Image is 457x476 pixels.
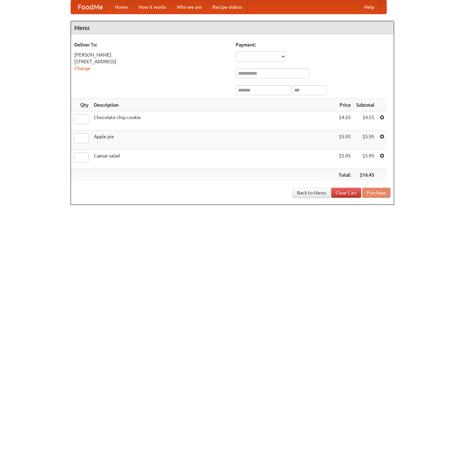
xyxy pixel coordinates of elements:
[331,188,361,198] a: Clear Cart
[74,58,229,65] div: [STREET_ADDRESS]
[71,0,110,14] a: FoodMe
[336,131,353,150] td: $5.95
[207,0,247,14] a: Recipe videos
[336,111,353,131] td: $4.55
[91,131,336,150] td: Apple pie
[74,66,90,71] a: Change
[110,0,133,14] a: Home
[172,0,207,14] a: Who we are
[91,99,336,111] th: Description
[91,150,336,169] td: Caesar salad
[353,150,377,169] td: $5.95
[362,188,390,198] button: Purchase
[353,131,377,150] td: $5.95
[74,41,229,48] h5: Deliver To:
[353,99,377,111] th: Subtotal
[71,99,91,111] th: Qty
[91,111,336,131] td: Chocolate chip cookie
[236,41,390,48] h5: Payment:
[336,99,353,111] th: Price
[71,21,394,35] h4: Menu
[336,169,353,181] th: Total:
[353,169,377,181] th: $16.45
[359,0,380,14] a: Help
[293,188,330,198] a: Back to Menu
[336,150,353,169] td: $5.95
[353,111,377,131] td: $4.55
[74,51,229,58] div: [PERSON_NAME]
[133,0,172,14] a: How it works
